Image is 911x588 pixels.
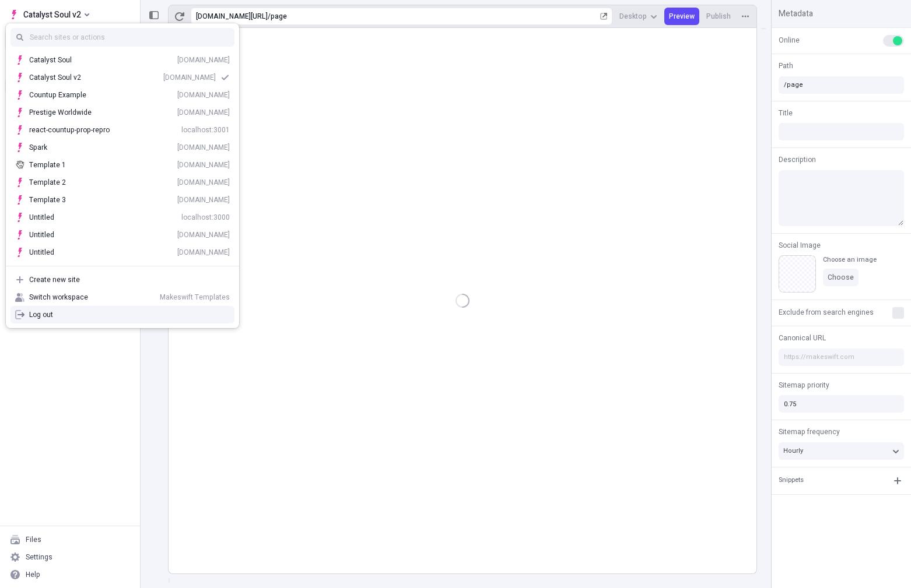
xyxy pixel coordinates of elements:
[615,8,662,25] button: Desktop
[29,90,86,100] div: Countup Example
[779,61,793,71] span: Path
[29,178,70,187] div: Template 2
[669,12,695,21] span: Preview
[779,307,874,318] span: Exclude from search engines
[177,248,230,257] div: [DOMAIN_NAME]
[181,125,230,135] div: localhost:3001
[271,12,598,21] div: page
[26,535,41,544] div: Files
[619,12,647,21] span: Desktop
[779,427,840,437] span: Sitemap frequency
[177,230,230,240] div: [DOMAIN_NAME]
[779,380,829,390] span: Sitemap priority
[706,12,731,21] span: Publish
[29,73,81,82] div: Catalyst Soul v2
[779,442,904,460] button: Hourly
[29,160,70,170] div: Template 1
[196,12,268,21] div: [URL][DOMAIN_NAME]
[783,446,803,456] span: Hourly
[29,195,70,205] div: Template 3
[177,55,230,65] div: [DOMAIN_NAME]
[177,143,230,152] div: [DOMAIN_NAME]
[779,333,826,343] span: Canonical URL
[779,35,800,45] span: Online
[6,47,239,266] div: Suggestions
[29,143,70,152] div: Spark
[177,178,230,187] div: [DOMAIN_NAME]
[823,269,859,286] button: Choose
[823,255,877,264] div: Choose an image
[29,213,70,222] div: Untitled
[5,6,94,23] button: Select site
[779,348,904,366] input: https://makeswift.com
[29,55,72,65] div: Catalyst Soul
[10,28,234,47] input: Search sites or actions
[779,154,816,165] span: Description
[779,108,793,118] span: Title
[268,12,271,21] div: /
[23,8,81,22] span: Catalyst Soul v2
[163,73,216,82] div: [DOMAIN_NAME]
[177,90,230,100] div: [DOMAIN_NAME]
[29,248,70,257] div: Untitled
[177,195,230,205] div: [DOMAIN_NAME]
[15,160,24,170] img: Site icon
[779,476,804,485] div: Snippets
[26,552,52,562] div: Settings
[29,125,110,135] div: react-countup-prop-repro
[181,213,230,222] div: localhost:3000
[177,108,230,117] div: [DOMAIN_NAME]
[702,8,735,25] button: Publish
[29,108,92,117] div: Prestige Worldwide
[664,8,699,25] button: Preview
[177,160,230,170] div: [DOMAIN_NAME]
[779,240,821,251] span: Social Image
[26,570,40,579] div: Help
[828,273,854,282] span: Choose
[29,230,70,240] div: Untitled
